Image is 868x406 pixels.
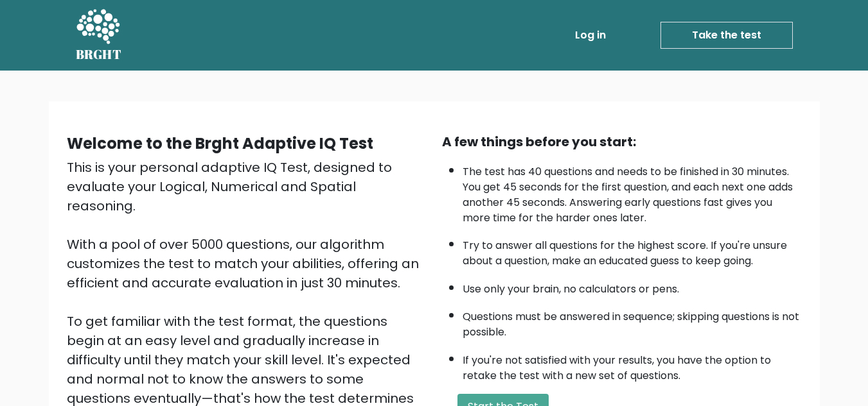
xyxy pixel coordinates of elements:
a: BRGHT [76,5,122,65]
li: If you're not satisfied with your results, you have the option to retake the test with a new set ... [463,346,802,384]
li: Use only your brain, no calculators or pens. [463,275,802,297]
li: Questions must be answered in sequence; skipping questions is not possible. [463,303,802,340]
a: Log in [570,22,611,48]
a: Take the test [660,22,793,49]
b: Welcome to the Brght Adaptive IQ Test [67,133,373,154]
h5: BRGHT [76,47,122,62]
li: Try to answer all questions for the highest score. If you're unsure about a question, make an edu... [463,232,802,269]
li: The test has 40 questions and needs to be finished in 30 minutes. You get 45 seconds for the firs... [463,158,802,226]
div: A few things before you start: [442,132,802,151]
